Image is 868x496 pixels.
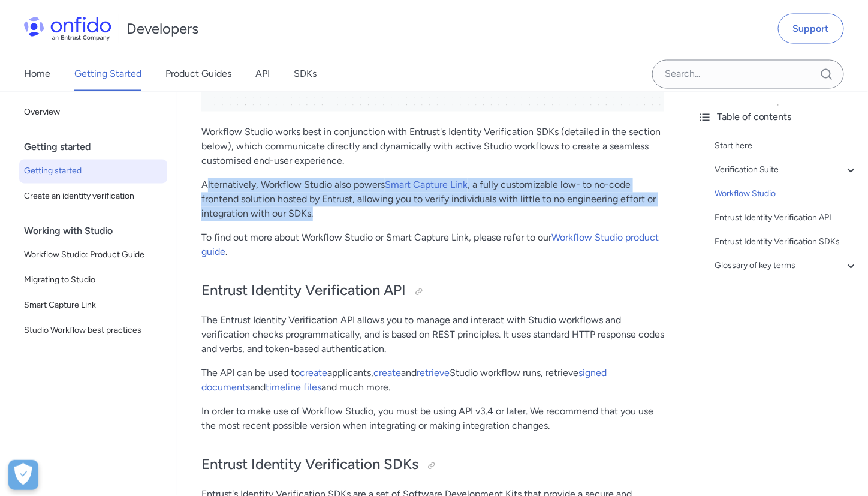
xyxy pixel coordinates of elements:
[385,179,468,191] a: Smart Capture Link
[19,269,167,293] a: Migrating to Studio
[715,211,858,226] a: Entrust Identity Verification API
[201,231,664,260] p: To find out more about Workflow Studio or Smart Capture Link, please refer to our .
[19,319,167,343] a: Studio Workflow best practices
[715,259,858,273] a: Glossary of key terms
[778,14,844,44] a: Support
[698,110,858,125] div: Table of contents
[201,125,664,169] p: Workflow Studio works best in conjunction with Entrust's Identity Verification SDKs (detailed in ...
[266,382,321,393] a: timeline files
[715,187,858,202] a: Workflow Studio
[19,294,167,318] a: Smart Capture Link
[255,58,270,91] a: API
[126,19,198,38] h1: Developers
[715,163,858,178] a: Verification Suite
[165,58,231,91] a: Product Guides
[201,281,664,302] h2: Entrust Identity Verification API
[74,58,141,91] a: Getting Started
[24,273,162,288] span: Migrating to Studio
[24,190,162,204] span: Create an identity verification
[417,368,450,379] a: retrieve
[24,106,162,120] span: Overview
[24,220,172,244] div: Working with Studio
[201,405,664,434] p: In order to make use of Workflow Studio, you must be using API v3.4 or later. We recommend that y...
[24,17,111,41] img: Onfido Logo
[201,314,664,357] p: The Entrust Identity Verification API allows you to manage and interact with Studio workflows and...
[24,164,162,179] span: Getting started
[19,244,167,267] a: Workflow Studio: Product Guide
[19,101,167,125] a: Overview
[24,58,50,91] a: Home
[300,368,327,379] a: create
[715,235,858,249] a: Entrust Identity Verification SDKs
[715,139,858,154] a: Start here
[201,455,664,476] h2: Entrust Identity Verification SDKs
[373,368,401,379] a: create
[24,299,162,313] span: Smart Capture Link
[652,60,844,89] input: Onfido search input field
[24,136,172,160] div: Getting started
[24,248,162,263] span: Workflow Studio: Product Guide
[19,160,167,184] a: Getting started
[19,185,167,209] a: Create an identity verification
[201,178,664,221] p: Alternatively, Workflow Studio also powers , a fully customizable low- to no-code frontend soluti...
[24,324,162,338] span: Studio Workflow best practices
[294,58,317,91] a: SDKs
[8,460,38,490] div: Cookie Preferences
[201,366,664,395] p: The API can be used to applicants, and Studio workflow runs, retrieve and and much more.
[8,460,38,490] button: Open Preferences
